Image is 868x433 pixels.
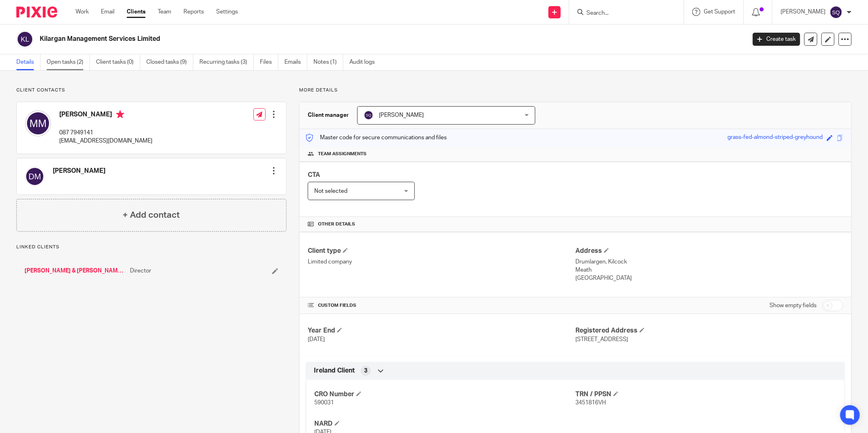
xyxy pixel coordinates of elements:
a: Client tasks (0) [96,54,140,70]
a: Audit logs [349,54,381,70]
img: Pixie [16,7,57,18]
input: Search [586,10,659,17]
p: [PERSON_NAME] [781,8,825,16]
span: [DATE] [308,337,325,342]
a: Reports [183,8,204,16]
div: grass-fed-almond-striped-greyhound [727,133,823,143]
h3: Client manager [308,111,349,119]
p: Client contacts [16,87,286,94]
span: Not selected [314,188,347,194]
p: More details [299,87,852,94]
p: Limited company [308,258,575,266]
h4: Address [575,247,843,255]
a: Emails [284,54,307,70]
label: Show empty fields [770,301,817,310]
a: Notes (1) [313,54,343,70]
span: [PERSON_NAME] [379,112,424,118]
h4: TRN / PPSN [575,390,837,399]
span: Get Support [704,9,735,15]
a: Email [101,8,114,16]
a: Settings [216,8,238,16]
img: svg%3E [16,31,34,48]
a: Team [158,8,171,16]
p: Linked clients [16,244,286,250]
i: Primary [116,110,124,118]
span: Ireland Client [314,366,355,375]
p: Meath [575,266,843,274]
span: 3451816VH [575,400,606,406]
h4: + Add contact [123,209,180,221]
img: svg%3E [830,6,843,19]
span: 3 [364,367,367,375]
img: svg%3E [25,110,51,136]
p: [GEOGRAPHIC_DATA] [575,274,843,282]
h2: Kilargan Management Services Limited [40,35,600,43]
h4: CUSTOM FIELDS [308,302,575,309]
span: 590031 [314,400,334,406]
span: [STREET_ADDRESS] [575,337,628,342]
p: [EMAIL_ADDRESS][DOMAIN_NAME] [59,137,152,145]
h4: [PERSON_NAME] [53,167,105,175]
h4: Year End [308,326,575,335]
a: Create task [753,33,800,46]
span: Other details [318,221,355,228]
p: Drumlargen, Kilcock [575,258,843,266]
h4: CRO Number [314,390,575,399]
p: 087 7949141 [59,129,152,137]
a: Files [260,54,278,70]
h4: NARD [314,420,575,428]
h4: Client type [308,247,575,255]
span: Director [130,267,151,275]
a: Closed tasks (9) [146,54,193,70]
h4: [PERSON_NAME] [59,110,152,121]
a: Open tasks (2) [47,54,90,70]
p: Master code for secure communications and files [306,134,447,142]
a: [PERSON_NAME] & [PERSON_NAME] ([PERSON_NAME]) [25,267,126,275]
h4: Registered Address [575,326,843,335]
a: Work [76,8,89,16]
a: Clients [127,8,145,16]
span: Team assignments [318,151,367,157]
img: svg%3E [364,110,374,120]
a: Details [16,54,40,70]
img: svg%3E [25,167,45,186]
a: Recurring tasks (3) [199,54,254,70]
span: CTA [308,172,320,178]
